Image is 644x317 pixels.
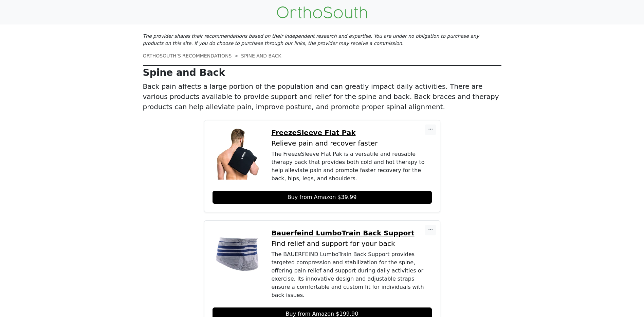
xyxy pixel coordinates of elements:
[272,139,432,147] p: Relieve pain and recover faster
[272,150,432,183] div: The FreezeSleeve Flat Pak is a versatile and reusable therapy pack that provides both cold and ho...
[213,229,263,280] img: Bauerfeind LumboTrain Back Support
[213,191,432,204] a: Buy from Amazon $39.99
[143,67,501,79] p: Spine and Back
[143,33,501,47] p: The provider shares their recommendations based on their independent research and expertise. You ...
[272,229,432,237] a: Bauerfeind LumboTrain Back Support
[272,250,432,299] div: The BAUERFEIND LumboTrain Back Support provides targeted compression and stabilization for the sp...
[143,53,232,59] a: ORTHOSOUTH’S RECOMMENDATIONS
[213,129,263,180] img: FreezeSleeve Flat Pak
[272,240,432,248] p: Find relief and support for your back
[143,81,501,112] p: Back pain affects a large portion of the population and can greatly impact daily activities. Ther...
[232,52,281,60] li: SPINE AND BACK
[272,129,432,137] a: FreezeSleeve Flat Pak
[277,6,367,18] img: OrthoSouth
